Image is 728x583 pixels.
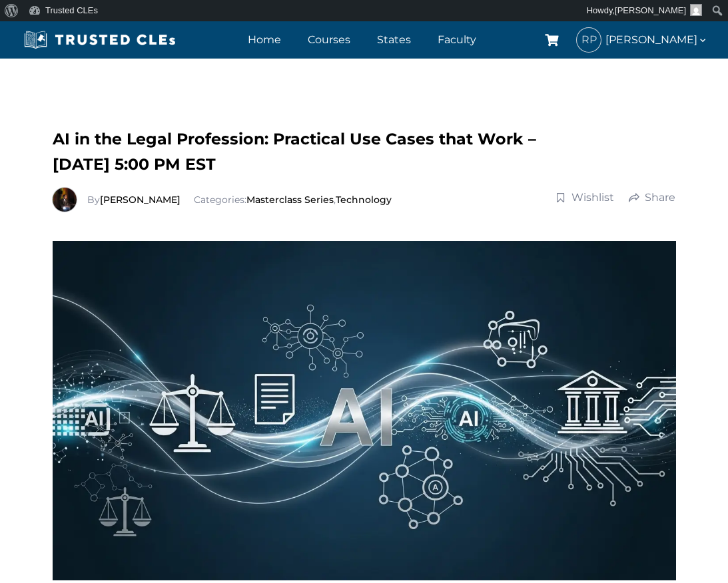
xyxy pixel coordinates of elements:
a: Share [628,190,676,206]
img: Richard Estevez [53,188,77,212]
a: Masterclass Series [246,194,334,206]
div: Categories: , [87,192,392,207]
a: States [374,30,414,49]
a: [PERSON_NAME] [100,194,181,206]
a: Courses [304,30,354,49]
img: AI-in-the-Legal-Profession.webp [53,241,676,581]
a: Technology [336,194,392,206]
a: Home [244,30,284,49]
span: RP [577,28,601,52]
a: Faculty [434,30,480,49]
span: [PERSON_NAME] [615,5,686,15]
a: Wishlist [555,190,615,206]
span: AI in the Legal Profession: Practical Use Cases that Work – [DATE] 5:00 PM EST [53,129,536,174]
span: By [87,194,183,206]
span: [PERSON_NAME] [605,31,708,49]
img: Trusted CLEs [20,30,179,50]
